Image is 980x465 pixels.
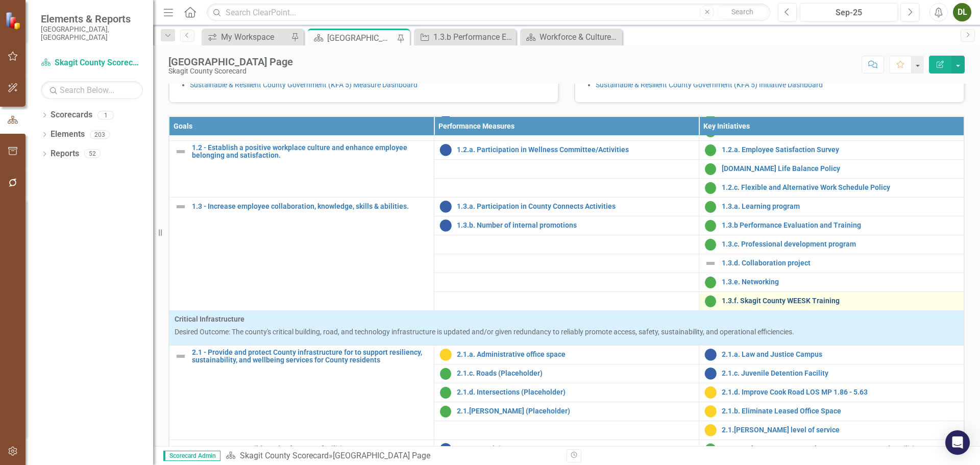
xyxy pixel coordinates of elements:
[97,111,114,119] div: 1
[800,3,898,21] button: Sep-25
[434,216,699,235] td: Double-Click to Edit Right Click for Context Menu
[221,31,288,43] div: My Workspace
[722,388,959,396] a: 2.1.d. Improve Cook Road LOS MP 1.86 - 5.63
[84,150,101,158] div: 52
[240,451,329,460] a: Skagit County Scorecard
[704,295,717,307] img: On Target
[434,345,699,364] td: Double-Click to Edit Right Click for Context Menu
[439,386,452,399] img: On Target
[699,439,964,458] td: Double-Click to Edit Right Click for Context Menu
[416,31,513,43] a: 1.3.b Performance Evaluation and Training
[731,8,753,16] span: Search
[699,291,964,310] td: Double-Click to Edit Right Click for Context Menu
[722,278,959,286] a: 1.3.e. Networking
[41,25,143,42] small: [GEOGRAPHIC_DATA], [GEOGRAPHIC_DATA]
[704,276,717,288] img: On Target
[457,146,694,154] a: 1.2.a. Participation in Wellness Committee/Activities
[51,109,92,121] a: Scorecards
[192,144,429,160] a: 1.2 - Establish a positive workplace culture and enhance employee belonging and satisfaction.
[704,368,717,380] img: No Information
[169,197,434,310] td: Double-Click to Edit Right Click for Context Menu
[226,450,559,462] div: »
[717,5,768,19] button: Search
[699,140,964,159] td: Double-Click to Edit Right Click for Context Menu
[439,405,452,418] img: On Target
[169,140,434,197] td: Double-Click to Edit Right Click for Context Menu
[41,81,143,99] input: Search Below...
[699,159,964,178] td: Double-Click to Edit Right Click for Context Menu
[175,314,959,324] span: Critical Infrastructure
[722,222,959,229] a: 1.3.b Performance Evaluation and Training
[175,145,187,158] img: Not Defined
[439,368,452,380] img: On Target
[175,350,187,362] img: Not Defined
[722,240,959,248] a: 1.3.c. Professional development program
[722,259,959,267] a: 1.3.d. Collaboration project
[457,203,694,210] a: 1.3.a. Participation in County Connects Activities
[704,386,717,399] img: Caution
[434,383,699,402] td: Double-Click to Edit Right Click for Context Menu
[953,3,971,21] button: DL
[704,201,717,213] img: On Target
[722,370,959,377] a: 2.1.c. Juvenile Detention Facility
[41,13,143,25] span: Elements & Reports
[327,32,395,44] div: [GEOGRAPHIC_DATA] Page
[439,144,452,156] img: No Information
[704,349,717,361] img: No Information
[704,182,717,194] img: On Target
[207,4,770,21] input: Search ClearPoint...
[439,349,452,361] img: Caution
[704,144,717,156] img: On Target
[722,297,959,305] a: 1.3.f. Skagit County WEESK Training
[5,12,23,30] img: ClearPoint Strategy
[699,421,964,439] td: Double-Click to Edit Right Click for Context Menu
[457,222,694,229] a: 1.3.b. Number of internal promotions
[722,165,959,173] a: [DOMAIN_NAME] Life Balance Policy
[90,130,110,139] div: 203
[699,216,964,235] td: Double-Click to Edit Right Click for Context Menu
[722,146,959,154] a: 1.2.a. Employee Satisfaction Survey
[699,178,964,197] td: Double-Click to Edit Right Click for Context Menu
[722,407,959,415] a: 2.1.b. Eliminate Leased Office Space
[192,445,429,453] a: 2.2 - Ensure accessible and safe county facilities.
[168,67,293,75] div: Skagit County Scorecard
[439,201,452,213] img: No Information
[699,364,964,383] td: Double-Click to Edit Right Click for Context Menu
[168,56,293,67] div: [GEOGRAPHIC_DATA] Page
[175,201,187,213] img: Not Defined
[704,257,717,270] img: Not Defined
[540,31,620,43] div: Workforce & Culture (KFA 1) Measure Dashboard
[175,327,959,337] p: Desired Outcome: The county's critical building, road, and technology infrastructure is updated a...
[457,445,694,453] a: 2.2.a. L&I claims
[434,402,699,421] td: Double-Click to Edit Right Click for Context Menu
[523,31,620,43] a: Workforce & Culture (KFA 1) Measure Dashboard
[722,203,959,210] a: 1.3.a. Learning program
[704,424,717,436] img: Caution
[333,451,430,460] div: [GEOGRAPHIC_DATA] Page
[699,345,964,364] td: Double-Click to Edit Right Click for Context Menu
[704,443,717,455] img: On Target
[704,219,717,232] img: On Target
[722,351,959,358] a: 2.1.a. Law and Justice Campus
[699,197,964,216] td: Double-Click to Edit Right Click for Context Menu
[704,405,717,418] img: Caution
[434,364,699,383] td: Double-Click to Edit Right Click for Context Menu
[163,451,220,461] span: Scorecard Admin
[945,430,970,455] div: Open Intercom Messenger
[722,184,959,191] a: 1.2.c. Flexible and Alternative Work Schedule Policy
[457,351,694,358] a: 2.1.a. Administrative office space
[51,129,85,140] a: Elements
[596,81,823,89] a: Sustainable & Resilient County Government (KFA 5) Initiative Dashboard
[704,238,717,251] img: On Target
[41,57,143,69] a: Skagit County Scorecard
[699,273,964,291] td: Double-Click to Edit Right Click for Context Menu
[722,445,959,453] a: 2.2.a. Safety Assessments of County Campuses and Facilities
[192,349,429,364] a: 2.1 - Provide and protect County infrastructure for to support resiliency, sustainability, and we...
[699,402,964,421] td: Double-Click to Edit Right Click for Context Menu
[192,203,429,210] a: 1.3 - Increase employee collaboration, knowledge, skills & abilities.
[704,163,717,175] img: On Target
[803,7,894,19] div: Sep-25
[699,235,964,254] td: Double-Click to Edit Right Click for Context Menu
[169,345,434,439] td: Double-Click to Edit Right Click for Context Menu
